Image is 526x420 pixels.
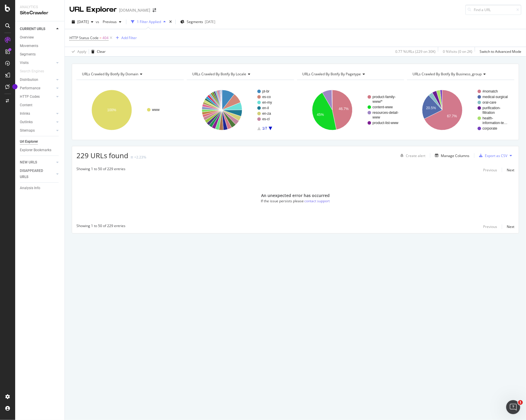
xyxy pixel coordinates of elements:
a: CURRENT URLS [20,26,55,32]
button: Switch to Advanced Mode [477,47,521,56]
button: Create alert [398,151,425,160]
h4: URLs Crawled By Botify By domain [81,69,179,79]
svg: A chart. [407,85,514,135]
div: [DOMAIN_NAME] [119,7,150,13]
text: en-il [262,106,269,110]
div: [DATE] [205,19,215,24]
button: Export as CSV [477,151,507,160]
div: Add Filter [121,35,137,40]
text: 1/7 [262,126,267,130]
span: 2025 Sep. 15th [77,19,89,24]
text: health- [483,116,493,120]
text: 45% [317,113,324,117]
div: NEW URLS [20,159,37,165]
text: oral-care [483,100,497,104]
div: Performance [20,85,40,91]
div: Outlinks [20,119,33,125]
span: Previous [100,19,117,24]
div: Content [20,102,32,108]
div: Url Explorer [20,139,38,145]
a: Segments [20,51,60,57]
span: 1 [518,400,523,405]
div: URL Explorer [69,5,117,15]
div: Next [507,168,514,172]
a: Inlinks [20,111,55,117]
button: [DATE] [69,17,96,27]
div: Overview [20,34,34,41]
div: Create alert [406,153,425,158]
div: An unexpected error has occurred [261,193,330,198]
span: URLs Crawled By Botify By pagetype [303,72,361,76]
a: Url Explorer [20,139,60,145]
a: Outlinks [20,119,55,125]
button: Previous [483,223,497,230]
h4: URLs Crawled By Botify By locale [191,69,289,79]
text: 20.5% [426,106,436,110]
div: Segments [20,51,36,57]
span: 229 URLs found [76,151,128,160]
text: filtration [483,111,495,115]
div: Previous [483,224,497,229]
a: Movements [20,43,60,49]
div: DISAPPEARED URLS [20,168,49,180]
button: Next [507,223,514,230]
div: Next [507,224,514,229]
text: 67.7% [447,114,457,118]
span: URLs Crawled By Botify By locale [192,72,246,76]
div: Manage Columns [441,153,469,158]
div: SiteCrawler [20,10,60,16]
text: content-www [373,105,393,109]
div: Tooltip anchor [12,84,18,89]
span: Segments [187,19,203,24]
span: URLs Crawled By Botify By business_group [413,72,482,76]
button: Apply [69,47,86,56]
div: Apply [77,49,86,54]
text: medical-surgical [483,95,508,99]
div: Export as CSV [485,153,507,158]
a: DISAPPEARED URLS [20,168,55,180]
text: product-family- [373,95,396,99]
div: Analysis Info [20,185,40,191]
div: Analytics [20,5,60,10]
div: CURRENT URLS [20,26,45,32]
a: Distribution [20,77,55,83]
a: NEW URLS [20,159,55,165]
span: 404 [102,34,109,42]
text: product-list-www [373,121,399,125]
div: Distribution [20,77,38,83]
h4: URLs Crawled By Botify By pagetype [301,69,399,79]
svg: A chart. [297,85,404,135]
div: Explorer Bookmarks [20,147,51,153]
a: Performance [20,85,55,91]
button: Next [507,166,514,173]
div: Search Engines [20,68,44,74]
text: corporate [483,126,497,130]
div: HTTP Codes [20,94,40,100]
div: Movements [20,43,38,49]
text: resources-detail- [373,111,399,115]
a: Search Engines [20,68,50,74]
svg: A chart. [76,85,184,135]
svg: A chart. [187,85,294,135]
div: arrow-right-arrow-left [153,8,156,12]
div: Visits [20,60,29,66]
a: Content [20,102,60,108]
div: Inlinks [20,111,30,117]
button: Previous [483,166,497,173]
div: times [168,19,173,25]
a: Visits [20,60,55,66]
a: HTTP Codes [20,94,55,100]
div: Previous [483,168,497,172]
div: 0.77 % URLs ( 229 on 30K ) [395,49,436,54]
button: Segments[DATE] [178,17,218,27]
text: en-za [262,111,271,116]
input: Find a URL [465,5,521,15]
h4: URLs Crawled By Botify By business_group [411,69,509,79]
text: 46.7% [339,107,349,111]
text: pt-br [262,89,270,93]
span: HTTP Status Code [69,35,99,40]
